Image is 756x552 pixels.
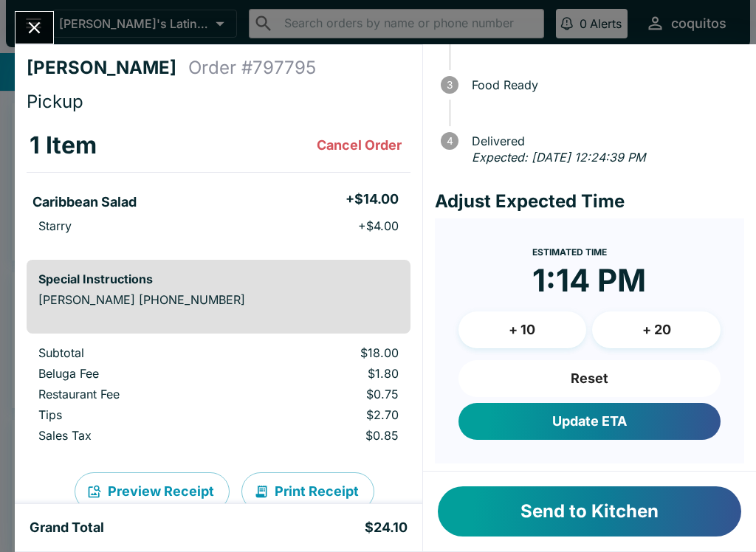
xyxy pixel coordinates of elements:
em: Expected: [DATE] 12:24:39 PM [472,150,645,165]
p: $18.00 [257,345,399,360]
h3: 1 Item [30,131,97,160]
h4: [PERSON_NAME] [27,57,188,79]
button: Update ETA [458,403,721,440]
button: Close [16,12,53,44]
p: [PERSON_NAME] [PHONE_NUMBER] [38,292,399,307]
p: Subtotal [38,345,233,360]
p: $0.75 [257,387,399,401]
h4: Order # 797795 [188,57,316,79]
p: Tips [38,407,233,422]
h5: Grand Total [30,519,104,537]
p: $1.80 [257,366,399,381]
h5: + $14.00 [346,190,399,208]
text: 4 [446,135,453,147]
p: $0.85 [257,428,399,443]
button: Reset [458,360,721,397]
p: Sales Tax [38,428,233,443]
button: + 10 [458,311,587,348]
h6: Special Instructions [38,272,399,286]
button: Print Receipt [241,472,374,511]
span: Estimated Time [532,246,607,258]
span: Delivered [464,134,744,148]
table: orders table [27,345,410,449]
p: $2.70 [257,407,399,422]
text: 3 [447,79,453,91]
span: Pickup [27,91,83,112]
h5: $24.10 [365,519,408,537]
p: + $4.00 [358,218,399,233]
h4: Adjust Expected Time [435,190,744,213]
button: Cancel Order [311,131,408,160]
button: Preview Receipt [75,472,230,511]
p: Restaurant Fee [38,387,233,401]
p: Starry [38,218,72,233]
table: orders table [27,119,410,248]
button: Send to Kitchen [438,486,741,537]
time: 1:14 PM [532,261,646,300]
h5: Caribbean Salad [32,193,137,211]
span: Food Ready [464,78,744,92]
button: + 20 [592,311,721,348]
p: Beluga Fee [38,366,233,381]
